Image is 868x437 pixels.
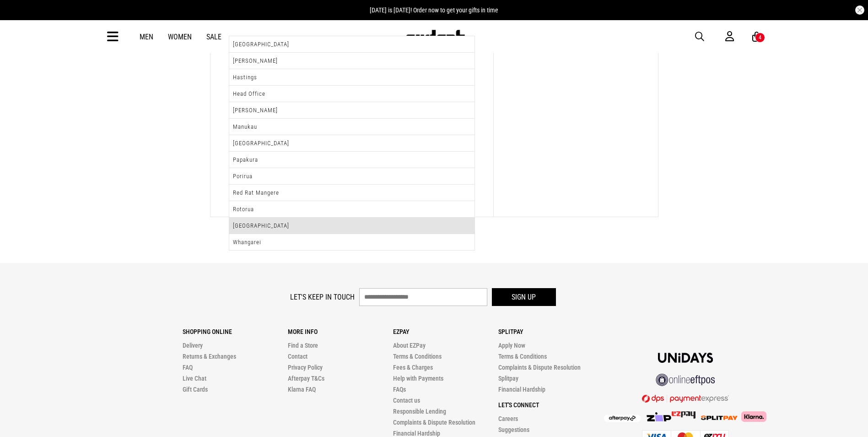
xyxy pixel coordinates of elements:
a: Gift Cards [183,386,208,393]
a: About EZPay [393,342,426,349]
img: online eftpos [656,374,715,386]
a: Women [168,33,192,41]
a: Suggestions [498,426,529,433]
li: Whangarei [229,234,474,250]
li: Red Rat Mangere [229,185,474,201]
a: Find a Store [288,342,318,349]
li: [GEOGRAPHIC_DATA] [229,135,474,152]
li: Papakura [229,152,474,168]
a: 4 [752,32,761,42]
img: Splitpay [701,415,738,420]
a: Returns & Exchanges [183,353,236,360]
li: Porirua [229,168,474,185]
a: Apply Now [498,342,525,349]
a: FAQ [183,364,193,371]
a: Afterpay T&Cs [288,375,324,382]
li: Hastings [229,69,474,86]
img: Splitpay [672,411,695,419]
img: DPS [642,394,729,403]
li: [PERSON_NAME] [229,53,474,69]
li: Head Office [229,86,474,102]
label: Let's keep in touch [290,293,355,301]
li: Rotorua [229,201,474,218]
a: Financial Hardship [393,430,440,437]
a: Men [140,33,153,41]
img: Unidays [658,353,713,363]
a: Privacy Policy [288,364,323,371]
a: Live Chat [183,375,206,382]
p: Splitpay [498,328,604,335]
li: Manukau [229,119,474,135]
a: Sale [206,33,221,41]
a: Help with Payments [393,375,443,382]
li: [PERSON_NAME] [229,102,474,119]
img: Afterpay [604,415,641,422]
p: Shopping Online [183,328,288,335]
div: 4 [759,34,761,41]
p: Ezpay [393,328,498,335]
li: [GEOGRAPHIC_DATA] [229,218,474,234]
a: Klarna FAQ [288,386,316,393]
a: Contact [288,353,307,360]
img: Redrat logo [405,30,465,44]
a: Contact us [393,397,420,404]
a: Delivery [183,342,203,349]
a: Careers [498,415,518,422]
a: Terms & Conditions [498,353,547,360]
p: More Info [288,328,393,335]
a: Responsible Lending [393,408,446,415]
span: [DATE] is [DATE]! Order now to get your gifts in time [370,6,498,14]
a: Fees & Charges [393,364,433,371]
button: Sign up [492,288,556,306]
img: Zip [646,412,672,421]
li: [GEOGRAPHIC_DATA] [229,36,474,53]
a: FAQs [393,386,406,393]
a: Splitpay [498,375,518,382]
img: Klarna [738,411,766,421]
a: Financial Hardship [498,386,545,393]
a: Complaints & Dispute Resolution [498,364,581,371]
p: Let's Connect [498,401,604,409]
a: Terms & Conditions [393,353,442,360]
a: Complaints & Dispute Resolution [393,419,475,426]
